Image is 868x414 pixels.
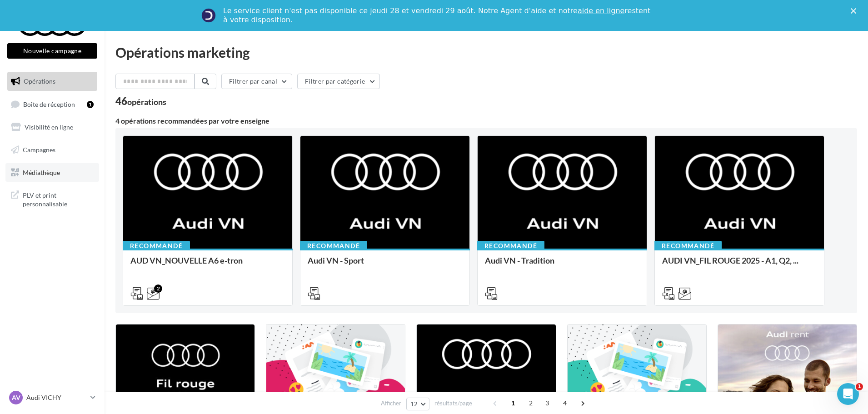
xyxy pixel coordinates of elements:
[87,101,94,108] div: 1
[654,241,722,251] div: Recommandé
[115,117,857,125] div: 4 opérations recommandées par votre enseigne
[12,393,20,402] span: AV
[201,8,216,23] img: Profile image for Service-Client
[5,95,99,114] a: Boîte de réception1
[506,396,520,410] span: 1
[5,163,99,182] a: Médiathèque
[123,241,190,251] div: Recommandé
[154,284,162,293] div: 2
[406,398,429,410] button: 12
[221,74,292,89] button: Filtrer par canal
[5,118,99,137] a: Visibilité en ligne
[115,45,857,59] div: Opérations marketing
[25,123,73,131] span: Visibilité en ligne
[130,255,243,265] span: AUD VN_NOUVELLE A6 e-tron
[23,146,55,154] span: Campagnes
[662,255,798,265] span: AUDI VN_FIL ROUGE 2025 - A1, Q2, ...
[410,400,418,408] span: 12
[5,72,99,91] a: Opérations
[5,140,99,160] a: Campagnes
[127,98,166,106] div: opérations
[558,396,572,410] span: 4
[23,189,94,209] span: PLV et print personnalisable
[540,396,554,410] span: 3
[5,185,99,212] a: PLV et print personnalisable
[434,399,472,408] span: résultats/page
[26,393,87,402] p: Audi VICHY
[223,6,652,25] div: Le service client n'est pas disponible ce jeudi 28 et vendredi 29 août. Notre Agent d'aide et not...
[7,389,97,406] a: AV Audi VICHY
[851,8,860,14] div: Fermer
[837,383,859,405] iframe: Intercom live chat
[297,74,380,89] button: Filtrer par catégorie
[23,100,75,108] span: Boîte de réception
[477,241,544,251] div: Recommandé
[115,96,166,106] div: 46
[578,6,624,15] a: aide en ligne
[524,396,538,410] span: 2
[7,43,97,59] button: Nouvelle campagne
[381,399,401,408] span: Afficher
[24,77,55,85] span: Opérations
[856,383,863,390] span: 1
[23,168,60,176] span: Médiathèque
[300,241,367,251] div: Recommandé
[308,255,364,265] span: Audi VN - Sport
[485,255,554,265] span: Audi VN - Tradition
